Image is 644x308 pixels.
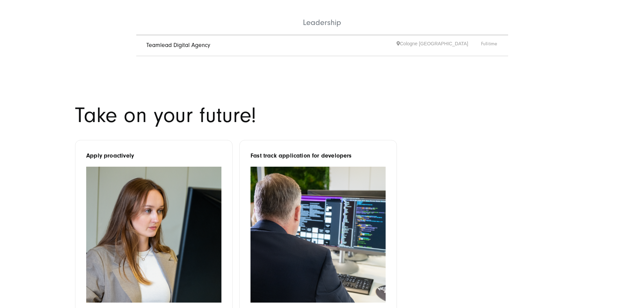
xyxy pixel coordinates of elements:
[251,151,386,160] h6: Fast track application for developers
[86,151,221,160] h6: Apply proactively
[481,40,498,51] span: Full-time
[75,105,315,126] h1: Take on your future!
[251,167,386,303] img: SUNZINET expert sitting at on a computer coding
[146,42,210,49] a: Teamlead Digital Agency
[397,40,481,51] span: Cologne [GEOGRAPHIC_DATA]
[86,167,221,303] img: Initiativ bewerben 2000x1330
